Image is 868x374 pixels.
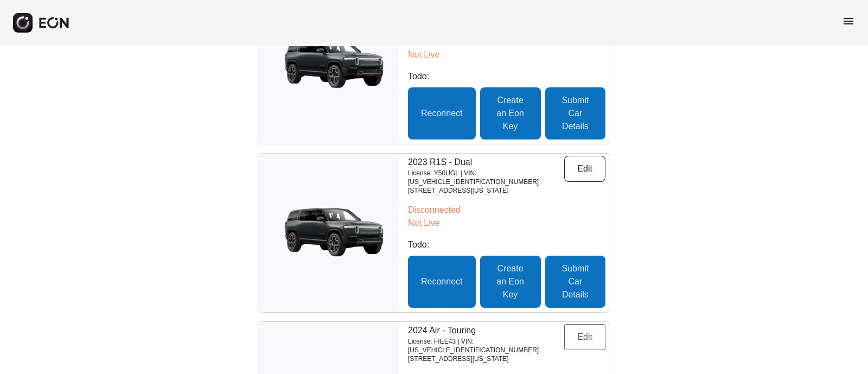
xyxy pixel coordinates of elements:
p: Disconnected [408,204,605,217]
p: Todo: [408,238,605,251]
p: Not Live [408,48,605,61]
button: Create an Eon Key [480,87,541,140]
button: Create an Eon Key [480,256,541,308]
img: car [258,29,399,100]
p: License: Y50UGL | VIN: [US_VEHICLE_IDENTIFICATION_NUMBER] [408,169,564,186]
button: Edit [564,324,605,350]
button: Submit Car Details [545,87,605,140]
button: Edit [564,156,605,182]
span: menu [842,15,855,28]
button: Reconnect [408,256,476,308]
p: 2024 Air - Touring [408,324,564,337]
img: car [258,198,399,268]
p: [STREET_ADDRESS][US_STATE] [408,186,564,195]
p: License: FIEE43 | VIN: [US_VEHICLE_IDENTIFICATION_NUMBER] [408,337,564,354]
p: Not Live [408,217,605,230]
p: [STREET_ADDRESS][US_STATE] [408,354,564,363]
p: 2023 R1S - Dual [408,156,564,169]
button: Submit Car Details [545,256,605,308]
button: Reconnect [408,87,476,140]
p: Todo: [408,70,605,83]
